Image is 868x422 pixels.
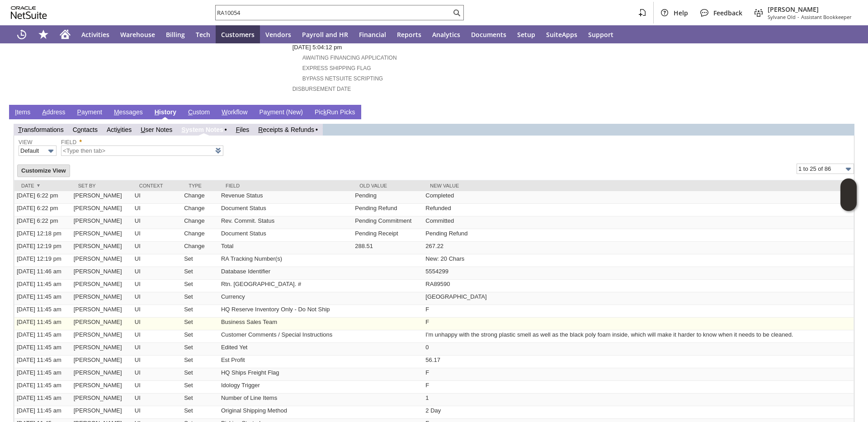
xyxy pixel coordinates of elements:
a: Unrolled view on [843,107,854,117]
td: Pending Refund [353,204,423,216]
input: Customize View [18,165,70,177]
a: Activities [107,126,132,133]
span: Setup [517,30,535,39]
td: Rev. Commit. Status [219,216,353,229]
a: Vendors [260,25,297,43]
td: New: 20 Chars [423,254,854,267]
td: Set [182,406,219,419]
td: Pending [353,191,423,204]
td: Set [182,368,219,381]
a: View [19,139,33,145]
td: [PERSON_NAME] [71,229,132,242]
td: 56.17 [423,356,854,368]
td: HQ Reserve Inventory Only - Do Not Ship [219,305,353,318]
div: Date [21,183,65,188]
td: Set [182,280,219,292]
td: Set [182,356,219,368]
td: 2 Day [423,406,854,419]
td: F [423,305,854,318]
a: Customers [216,25,260,43]
div: New Value [430,183,847,188]
td: Committed [423,216,854,229]
td: [PERSON_NAME] [71,254,132,267]
td: [PERSON_NAME] [71,406,132,419]
a: SuiteApps [541,25,583,43]
td: Pending Commitment [353,216,423,229]
td: UI [132,305,182,318]
td: [PERSON_NAME] [71,381,132,394]
td: Set [182,381,219,394]
td: Currency [219,292,353,305]
span: M [114,108,119,116]
span: W [222,108,227,116]
td: [PERSON_NAME] [71,343,132,356]
td: Total [219,242,353,254]
a: Awaiting Financing Application [302,55,397,61]
span: Documents [471,30,506,39]
td: [DATE] 11:45 am [14,305,71,318]
td: UI [132,254,182,267]
td: 5554299 [423,267,854,280]
td: [PERSON_NAME] [71,191,132,204]
span: F [236,126,240,133]
td: Set [182,394,219,406]
iframe: Click here to launch Oracle Guided Learning Help Panel [840,178,857,211]
td: Est Profit [219,356,353,368]
td: F [423,318,854,330]
a: Payment (New) [257,108,305,117]
td: UI [132,406,182,419]
input: 1 to 25 of 86 [797,164,854,174]
td: Completed [423,191,854,204]
td: Edited Yet [219,343,353,356]
a: Reports [392,25,427,43]
input: Default [19,145,57,156]
input: Search [216,7,451,18]
td: Set [182,292,219,305]
a: Field [61,139,76,145]
td: UI [132,267,182,280]
td: [DATE] 12:18 pm [14,229,71,242]
td: [PERSON_NAME] [71,305,132,318]
td: Customer Comments / Special Instructions [219,330,353,343]
span: P [77,108,81,116]
span: Customers [221,30,255,39]
span: [PERSON_NAME] [768,5,852,14]
span: Activities [81,30,109,39]
td: F [423,381,854,394]
span: Feedback [713,9,742,17]
a: History [152,108,179,117]
span: v [117,126,120,133]
span: Analytics [432,30,460,39]
td: [DATE] 6:22 pm [14,204,71,216]
span: A [42,108,46,116]
a: System Notes [181,126,223,133]
td: 267.22 [423,242,854,254]
td: Document Status [219,229,353,242]
td: Rtn. [GEOGRAPHIC_DATA]. # [219,280,353,292]
td: RA89590 [423,280,854,292]
td: [PERSON_NAME] [71,216,132,229]
span: H [155,108,159,116]
td: Idology Trigger [219,381,353,394]
td: Pending Receipt [353,229,423,242]
span: Reports [397,30,421,39]
td: Database Identifier [219,267,353,280]
td: UI [132,394,182,406]
a: PickRun Picks [312,108,357,117]
td: I'm unhappy with the strong plastic smell as well as the black poly foam inside, which will make ... [423,330,854,343]
span: Billing [166,30,185,39]
td: Set [182,330,219,343]
td: [DATE] 11:46 am [14,267,71,280]
a: Tech [190,25,216,43]
td: [DATE] 11:45 am [14,368,71,381]
span: R [258,126,263,133]
td: UI [132,368,182,381]
td: [DATE] 11:45 am [14,318,71,330]
td: Revenue Status [219,191,353,204]
a: Financial [354,25,392,43]
td: [PERSON_NAME] [71,292,132,305]
img: More Options [843,164,854,174]
svg: Shortcuts [38,29,49,40]
a: Payroll and HR [297,25,354,43]
a: Items [13,108,33,117]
